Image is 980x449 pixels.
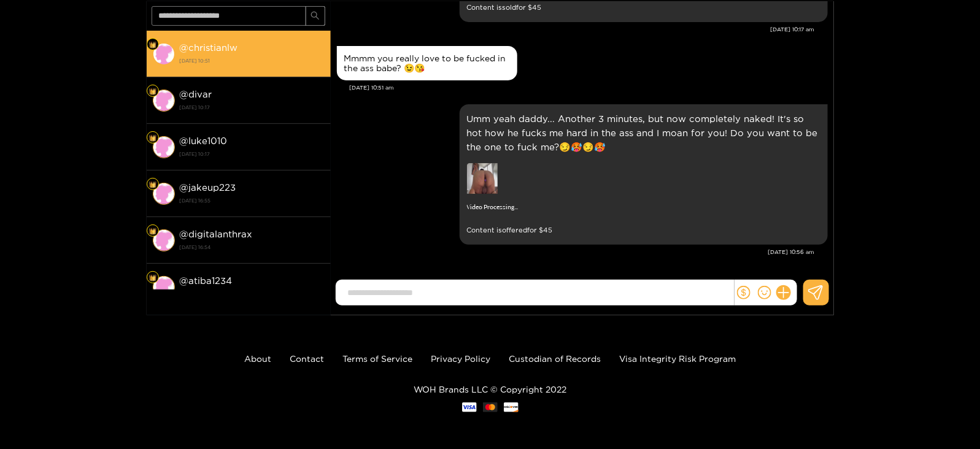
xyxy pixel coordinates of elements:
[180,102,325,113] strong: [DATE] 10:17
[244,354,271,363] a: About
[619,354,736,363] a: Visa Integrity Risk Program
[180,288,325,299] strong: [DATE] 16:54
[344,53,510,73] div: Mmmm you really love to be fucked in the ass babe? 😉😘
[758,286,771,299] span: smile
[153,136,175,158] img: conversation
[180,182,236,193] strong: @ jakeup223
[306,6,325,26] button: search
[431,354,490,363] a: Privacy Policy
[180,242,325,253] strong: [DATE] 16:54
[180,89,212,99] strong: @ divar
[180,229,253,239] strong: @ digitalanthrax
[153,276,175,298] img: conversation
[467,112,820,154] p: Umm yeah daddy... Another 3 minutes, but now completely naked! It's so hot how he fucks me hard i...
[735,283,753,302] button: dollar
[180,148,325,159] strong: [DATE] 10:17
[467,223,820,237] small: Content is offered for $ 45
[153,229,175,251] img: conversation
[153,90,175,112] img: conversation
[467,163,498,194] img: preview
[337,25,815,34] div: [DATE] 10:17 am
[153,43,175,65] img: conversation
[180,42,238,53] strong: @ christianlw
[337,248,815,256] div: [DATE] 10:56 am
[149,228,156,235] img: Fan Level
[180,136,228,146] strong: @ luke1010
[149,134,156,142] img: Fan Level
[337,46,517,80] div: Aug. 21, 10:51 am
[149,274,156,282] img: Fan Level
[290,354,324,363] a: Contact
[180,195,325,206] strong: [DATE] 16:55
[509,354,601,363] a: Custodian of Records
[180,55,325,66] strong: [DATE] 10:51
[342,354,412,363] a: Terms of Service
[149,181,156,188] img: Fan Level
[460,104,828,245] div: Aug. 21, 10:56 am
[311,11,320,21] span: search
[180,275,233,286] strong: @ atiba1234
[153,183,175,205] img: conversation
[149,88,156,95] img: Fan Level
[737,286,750,299] span: dollar
[467,1,820,15] small: Content is sold for $ 45
[467,200,519,214] p: Video Processing...
[149,41,156,48] img: Fan Level
[350,83,828,92] div: [DATE] 10:51 am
